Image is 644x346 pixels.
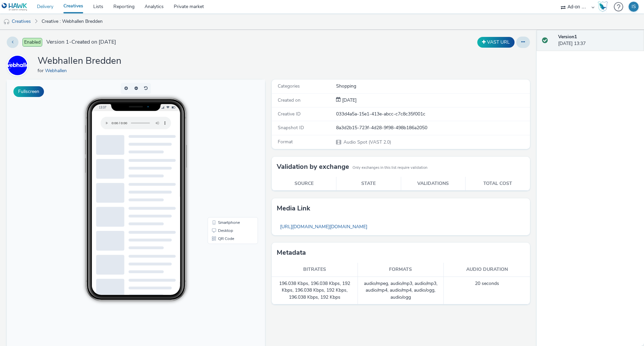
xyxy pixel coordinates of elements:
a: Webhallen [45,67,69,74]
th: Formats [358,263,444,277]
img: Hawk Academy [598,1,608,12]
a: Creative : Webhallen Bredden [38,13,106,30]
th: Bitrates [272,263,358,277]
td: 20 seconds [444,277,530,304]
th: Audio duration [444,263,530,277]
h3: Metadata [277,248,306,258]
li: Desktop [202,147,250,155]
h3: Media link [277,203,310,213]
th: Total cost [466,177,530,191]
div: Creation 18 August 2025, 13:37 [341,97,357,104]
div: 033d4a5a-15e1-413e-abcc-c7c8c35f001c [336,111,529,117]
td: audio/mpeg, audio/mp3, audio/mp3, audio/mp4, audio/mp4, audio/ogg, audio/ogg [358,277,444,304]
span: Enabled [22,38,42,47]
span: 13:37 [92,26,100,30]
img: audio [3,18,10,25]
h3: Validation by exchange [277,162,349,172]
th: State [336,177,401,191]
button: VAST URL [477,37,515,48]
a: [URL][DOMAIN_NAME][DOMAIN_NAME] [277,220,371,233]
img: undefined Logo [2,3,28,11]
a: Hawk Academy [598,1,610,12]
li: QR Code [202,155,250,163]
div: [DATE] 13:37 [558,34,639,47]
img: Webhallen [8,56,27,75]
span: Snapshot ID [278,125,304,131]
div: IS [632,2,636,12]
span: Created on [278,97,301,103]
div: 8a3d2b15-723f-4d28-9f98-498b186a2050 [336,125,529,131]
span: Desktop [211,149,226,153]
span: Creative ID [278,111,301,117]
div: Shopping [336,83,529,90]
span: Format [278,139,293,145]
span: Smartphone [211,141,233,145]
span: [DATE] [341,97,357,103]
li: Smartphone [202,139,250,147]
span: Categories [278,83,300,89]
th: Source [272,177,336,191]
td: 196.038 Kbps, 196.038 Kbps, 192 Kbps, 196.038 Kbps, 192 Kbps, 196.038 Kbps, 192 Kbps [272,277,358,304]
span: Version 1 - Created on [DATE] [46,38,116,46]
span: for [38,67,45,74]
span: QR Code [211,157,227,161]
span: Audio Spot (VAST 2.0) [343,139,391,145]
strong: Version 1 [558,34,577,40]
button: Fullscreen [13,86,44,97]
small: Only exchanges in this list require validation [353,165,427,170]
h1: Webhallen Bredden [38,55,121,67]
div: Duplicate the creative as a VAST URL [476,37,516,48]
th: Validations [401,177,466,191]
a: Webhallen [7,62,31,68]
